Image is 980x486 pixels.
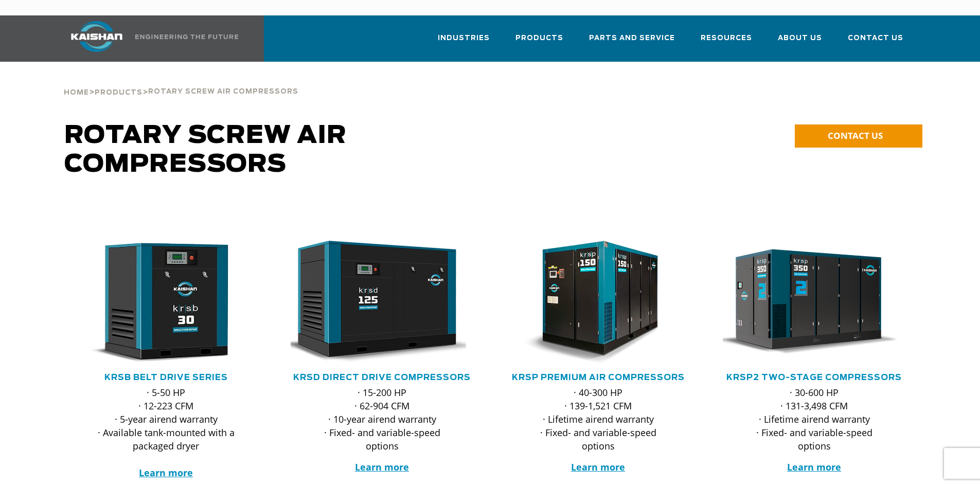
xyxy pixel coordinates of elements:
p: · 30-600 HP · 131-3,498 CFM · Lifetime airend warranty · Fixed- and variable-speed options [743,386,885,453]
div: krsd125 [291,241,474,364]
a: About Us [778,25,822,60]
img: krsb30 [67,241,250,364]
a: Resources [701,25,752,60]
a: CONTACT US [795,124,922,148]
a: Products [95,87,142,97]
a: Learn more [355,461,409,473]
a: Parts and Service [589,25,675,60]
p: · 40-300 HP · 139-1,521 CFM · Lifetime airend warranty · Fixed- and variable-speed options [527,386,669,453]
div: krsp150 [507,241,690,364]
div: > > [64,62,298,101]
p: · 5-50 HP · 12-223 CFM · 5-year airend warranty · Available tank-mounted with a packaged dryer [95,386,237,479]
a: Learn more [139,466,193,479]
span: About Us [778,32,822,44]
span: Contact Us [848,32,903,44]
img: krsd125 [283,241,466,364]
span: Home [64,89,89,96]
a: KRSP Premium Air Compressors [512,373,685,382]
span: Parts and Service [589,32,675,44]
p: · 15-200 HP · 62-904 CFM · 10-year airend warranty · Fixed- and variable-speed options [311,386,453,453]
span: Products [95,89,142,96]
span: Products [515,32,563,44]
a: Kaishan USA [58,15,240,62]
span: CONTACT US [828,130,883,141]
a: Industries [438,25,490,60]
span: Industries [438,32,490,44]
div: krsb30 [75,241,258,364]
img: Engineering the future [135,34,238,39]
a: KRSD Direct Drive Compressors [293,373,471,382]
span: Resources [701,32,752,44]
a: Contact Us [848,25,903,60]
img: krsp150 [499,241,682,364]
a: Learn more [787,461,841,473]
a: Home [64,87,89,97]
a: KRSP2 Two-Stage Compressors [726,373,902,382]
div: krsp350 [723,241,906,364]
a: Learn more [571,461,625,473]
img: krsp350 [715,241,898,364]
a: KRSB Belt Drive Series [104,373,228,382]
img: kaishan logo [58,21,135,52]
span: Rotary Screw Air Compressors [148,88,298,95]
span: Rotary Screw Air Compressors [64,123,347,177]
a: Products [515,25,563,60]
